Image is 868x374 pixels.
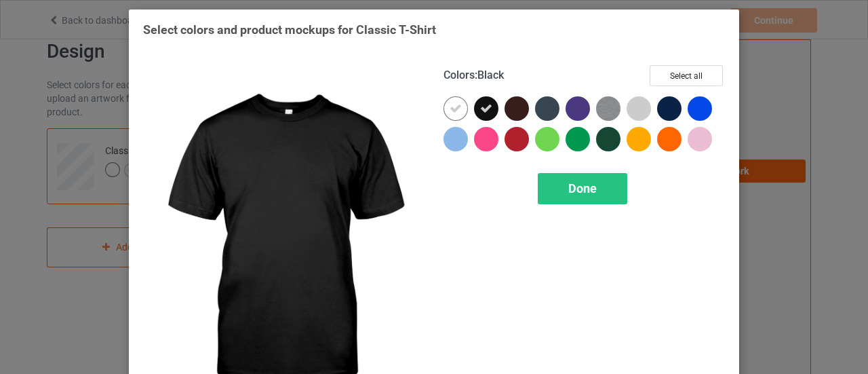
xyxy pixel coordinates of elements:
[596,96,620,121] img: heather_texture.png
[568,181,597,195] span: Done
[443,69,475,81] span: Colors
[143,22,436,37] span: Select colors and product mockups for Classic T-Shirt
[650,65,723,86] button: Select all
[443,69,504,83] h4: :
[477,69,504,81] span: Black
